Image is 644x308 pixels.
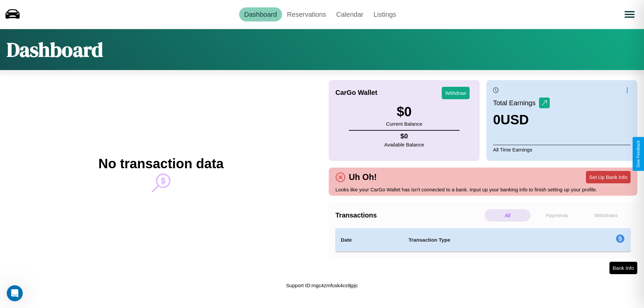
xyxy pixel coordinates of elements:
[442,87,470,99] button: Withdraw
[493,145,631,154] p: All Time Earnings
[98,156,223,171] h2: No transaction data
[409,236,561,244] h4: Transaction Type
[485,209,531,222] p: All
[493,97,539,109] p: Total Earnings
[282,7,331,21] a: Reservations
[239,7,282,21] a: Dashboard
[386,119,422,128] p: Current Balance
[586,171,631,183] button: Set Up Bank Info
[620,5,639,24] button: Open menu
[493,112,550,127] h3: 0 USD
[636,140,641,168] div: Give Feedback
[583,209,629,222] p: Withdraws
[335,211,483,219] h4: Transactions
[335,89,377,97] h4: CarGo Wallet
[386,104,422,119] h3: $ 0
[345,172,380,182] h4: Uh Oh!
[368,7,401,21] a: Listings
[384,132,424,140] h4: $ 0
[7,285,23,301] iframe: Intercom live chat
[335,228,631,252] table: simple table
[286,281,358,290] p: Support ID: mgc4zmfusk4cs9jpjc
[609,262,637,274] button: Bank Info
[7,36,103,63] h1: Dashboard
[331,7,368,21] a: Calendar
[341,236,398,244] h4: Date
[335,185,631,194] p: Looks like your CarGo Wallet has isn't connected to a bank. Input up your banking info to finish ...
[384,140,424,149] p: Available Balance
[534,209,580,222] p: Payments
